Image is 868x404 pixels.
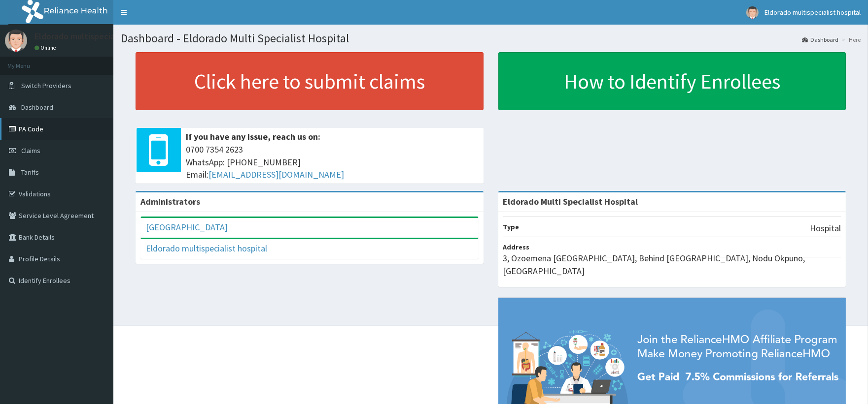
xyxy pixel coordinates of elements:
[503,252,841,277] p: 3, Ozoemena [GEOGRAPHIC_DATA], Behind [GEOGRAPHIC_DATA], Nodu Okpuno, [GEOGRAPHIC_DATA]
[839,35,861,44] li: Here
[121,32,861,45] h1: Dashboard - Eldorado Multi Specialist Hospital
[208,169,344,180] a: [EMAIL_ADDRESS][DOMAIN_NAME]
[146,243,267,254] a: Eldorado multispecialist hospital
[35,32,161,41] p: Eldorado multispecialist hospital
[21,146,40,155] span: Claims
[146,221,228,233] a: [GEOGRAPHIC_DATA]
[746,6,759,19] img: User Image
[186,131,320,142] b: If you have any issue, reach us on:
[140,196,200,207] b: Administrators
[764,8,861,17] span: Eldorado multispecialist hospital
[503,222,520,231] b: Type
[810,222,841,235] p: Hospital
[186,143,479,181] span: 0700 7354 2623 WhatsApp: [PHONE_NUMBER] Email:
[498,52,846,110] a: How to Identify Enrollees
[802,35,838,44] a: Dashboard
[503,196,638,207] strong: Eldorado Multi Specialist Hospital
[136,52,484,110] a: Click here to submit claims
[35,44,58,51] a: Online
[5,30,27,52] img: User Image
[503,243,530,251] b: Address
[21,103,53,112] span: Dashboard
[21,168,39,177] span: Tariffs
[21,81,71,90] span: Switch Providers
